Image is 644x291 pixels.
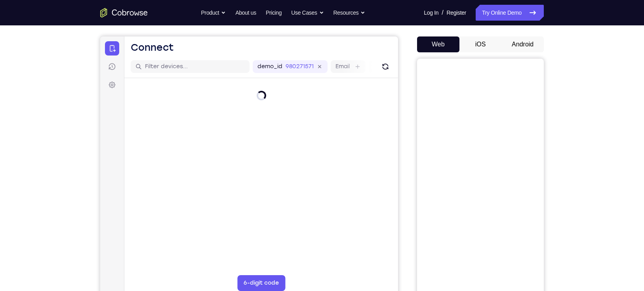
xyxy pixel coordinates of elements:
a: Try Online Demo [476,5,544,21]
a: About us [235,5,256,21]
button: iOS [459,36,502,52]
a: Go to the home page [100,8,148,17]
button: Resources [333,5,366,21]
span: / [442,8,443,17]
a: Log In [424,5,438,21]
button: Web [417,36,459,52]
button: Android [501,36,544,52]
a: Pricing [266,5,282,21]
button: 6-digit code [137,239,185,255]
button: Product [201,5,226,21]
button: Use Cases [291,5,324,21]
a: Register [447,5,466,21]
